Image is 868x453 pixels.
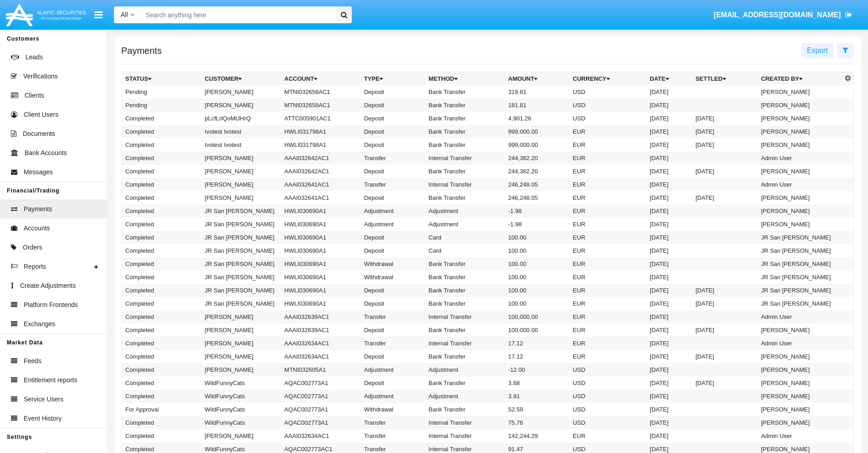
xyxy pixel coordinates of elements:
td: [DATE] [646,112,692,125]
td: USD [569,403,646,416]
td: HWLI030690A1 [281,284,360,297]
td: Internal Transfer [425,337,505,350]
td: AAAI032642AC1 [281,165,360,178]
td: Bank Transfer [425,297,505,310]
td: Deposit [360,231,425,244]
td: Admin User [757,310,842,323]
td: Bank Transfer [425,138,505,151]
td: [DATE] [646,138,692,151]
td: Bank Transfer [425,403,505,416]
td: AAAI032634AC1 [281,350,360,363]
td: 75.76 [504,416,569,429]
td: EUR [569,178,646,191]
td: [PERSON_NAME] [757,376,842,390]
td: Adjustment [425,390,505,403]
th: Type [360,72,425,86]
td: Completed [122,191,201,204]
td: Completed [122,310,201,323]
span: Entitlement reports [24,375,77,385]
td: Bank Transfer [425,284,505,297]
span: Messages [24,167,53,177]
td: Pending [122,85,201,99]
td: 100.00 [504,231,569,244]
td: JR San [PERSON_NAME] [757,284,842,297]
td: Completed [122,178,201,191]
td: HWLI031798A1 [281,125,360,138]
td: HWLI030690A1 [281,271,360,284]
td: [DATE] [646,244,692,257]
td: Completed [122,257,201,271]
img: Logo image [5,1,87,28]
td: [PERSON_NAME] [201,99,281,112]
td: Withdrawal [360,271,425,284]
td: JR San [PERSON_NAME] [757,244,842,257]
td: Bank Transfer [425,125,505,138]
td: Withdrawal [360,257,425,271]
td: EUR [569,284,646,297]
td: Adjustment [425,218,505,231]
td: 3.91 [504,390,569,403]
span: Client Users [24,110,58,120]
td: [DATE] [692,350,757,363]
td: 244,362.20 [504,151,569,165]
td: Deposit [360,284,425,297]
td: [PERSON_NAME] [201,310,281,323]
span: Create Adjustments [20,281,76,291]
td: [PERSON_NAME] [201,85,281,99]
button: Export [801,43,833,58]
th: Status [122,72,201,86]
td: JR San [PERSON_NAME] [757,297,842,310]
td: Deposit [360,323,425,337]
td: 100.00 [504,257,569,271]
td: Deposit [360,165,425,178]
td: [PERSON_NAME] [201,350,281,363]
td: Completed [122,297,201,310]
td: EUR [569,165,646,178]
td: Bank Transfer [425,165,505,178]
td: [PERSON_NAME] [201,151,281,165]
span: Payments [24,204,52,214]
td: HWLI030690A1 [281,231,360,244]
td: Completed [122,112,201,125]
td: EUR [569,204,646,218]
td: -1.98 [504,218,569,231]
td: Completed [122,429,201,443]
span: Documents [23,129,55,139]
td: Completed [122,231,201,244]
td: [DATE] [646,337,692,350]
td: Deposit [360,138,425,151]
span: Orders [23,243,42,252]
td: USD [569,376,646,390]
td: AQAC002773A1 [281,416,360,429]
td: MTNI032658AC1 [281,85,360,99]
td: JR San [PERSON_NAME] [201,257,281,271]
td: MTNI032605A1 [281,363,360,376]
td: 100,000.00 [504,310,569,323]
td: [DATE] [646,297,692,310]
td: [PERSON_NAME] [757,138,842,151]
td: 246,248.05 [504,191,569,204]
td: [DATE] [646,204,692,218]
td: Bank Transfer [425,350,505,363]
td: [PERSON_NAME] [757,390,842,403]
td: [PERSON_NAME] [757,99,842,112]
td: Deposit [360,297,425,310]
td: JR San [PERSON_NAME] [201,284,281,297]
td: -1.98 [504,204,569,218]
td: WildFunnyCats [201,416,281,429]
td: [PERSON_NAME] [201,323,281,337]
td: HWLI030690A1 [281,257,360,271]
td: 4,901.26 [504,112,569,125]
span: [EMAIL_ADDRESS][DOMAIN_NAME] [714,11,841,19]
span: Exchanges [24,319,55,329]
td: 100,000.00 [504,323,569,337]
td: WildFunnyCats [201,403,281,416]
td: Completed [122,323,201,337]
td: [DATE] [646,99,692,112]
td: 17.12 [504,337,569,350]
td: [DATE] [646,429,692,443]
td: Internal Transfer [425,178,505,191]
td: HWLI030690A1 [281,204,360,218]
td: [PERSON_NAME] [757,125,842,138]
th: Customer [201,72,281,86]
